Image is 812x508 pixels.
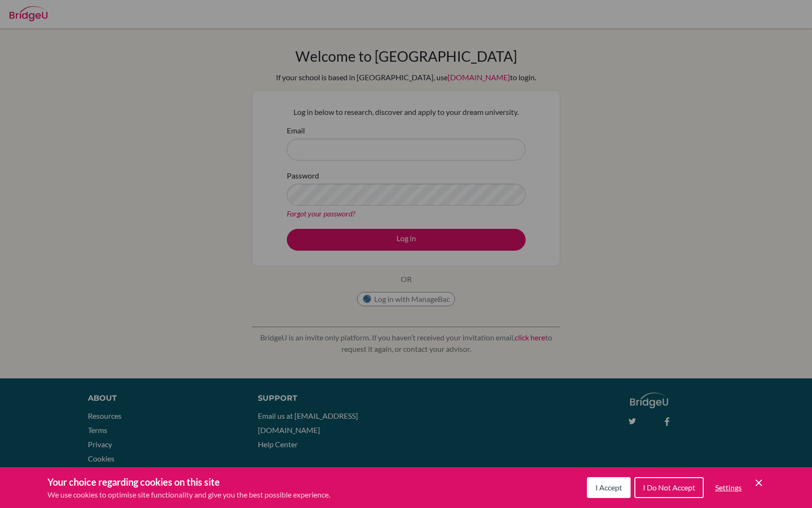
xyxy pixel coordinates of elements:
button: I Do Not Accept [634,477,704,498]
button: Settings [708,478,749,497]
span: I Accept [595,483,622,492]
span: I Do Not Accept [643,483,695,492]
span: Help [22,7,41,15]
span: Settings [715,483,742,492]
button: Save and close [753,477,765,489]
button: I Accept [587,477,631,498]
p: We use cookies to optimise site functionality and give you the best possible experience. [47,489,330,500]
h3: Your choice regarding cookies on this site [47,475,330,489]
